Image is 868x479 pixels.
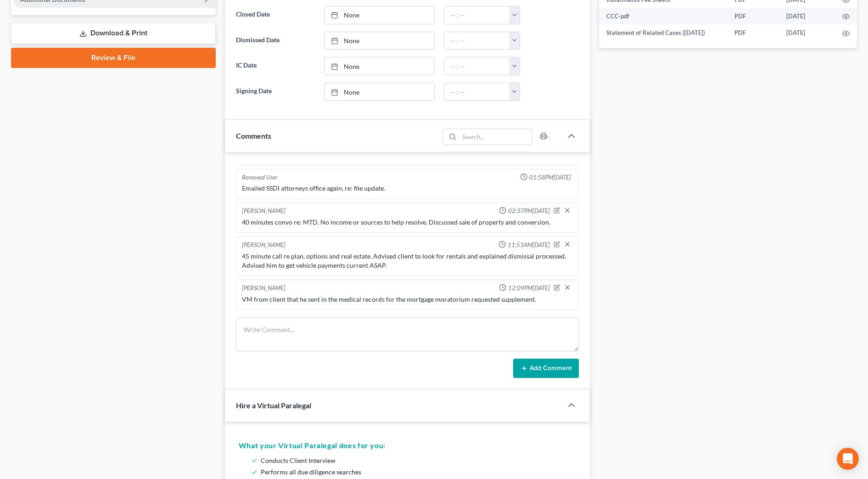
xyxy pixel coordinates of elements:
[444,6,510,24] input: -- : --
[231,32,319,50] label: Dismissed Date
[444,32,510,50] input: -- : --
[325,32,434,50] a: None
[242,218,573,227] div: 40 minutes convo re: MTD. No income or sources to help resolve. Discussed sale of property and co...
[231,57,319,75] label: IC Date
[508,284,550,293] span: 12:09PM[DATE]
[459,129,532,145] input: Search...
[325,6,434,24] a: None
[236,401,311,410] span: Hire a Virtual Paralegal
[513,359,579,378] button: Add Comment
[529,173,571,182] span: 01:58PM[DATE]
[837,448,859,470] div: Open Intercom Messenger
[599,8,727,24] td: CCC-pdf
[444,83,510,101] input: -- : --
[242,284,286,293] div: [PERSON_NAME]
[779,8,835,24] td: [DATE]
[508,207,550,215] span: 02:37PM[DATE]
[242,252,573,270] div: 45 minute call re plan, options and real estate. Advised client to look for rentals and explained...
[444,57,510,75] input: -- : --
[242,184,573,193] div: Emailed SSDI attorneys office again, re: file update.
[779,24,835,41] td: [DATE]
[261,455,572,466] li: Conducts Client Interview
[242,241,286,250] div: [PERSON_NAME]
[242,295,573,304] div: VM from client that he sent in the medical records for the mortgage moratorium requested supplement.
[242,173,278,182] div: Removed User
[231,6,319,24] label: Closed Date
[11,23,216,44] a: Download & Print
[599,24,727,41] td: Statement of Related Cases ([DATE])
[242,207,286,216] div: [PERSON_NAME]
[325,83,434,101] a: None
[236,131,271,140] span: Comments
[11,48,216,68] a: Review & File
[325,57,434,75] a: None
[727,8,779,24] td: PDF
[239,440,576,451] h5: What your Virtual Paralegal does for you:
[261,466,572,478] li: Performs all due diligence searches
[727,24,779,41] td: PDF
[231,83,319,101] label: Signing Date
[508,241,550,249] span: 11:53AM[DATE]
